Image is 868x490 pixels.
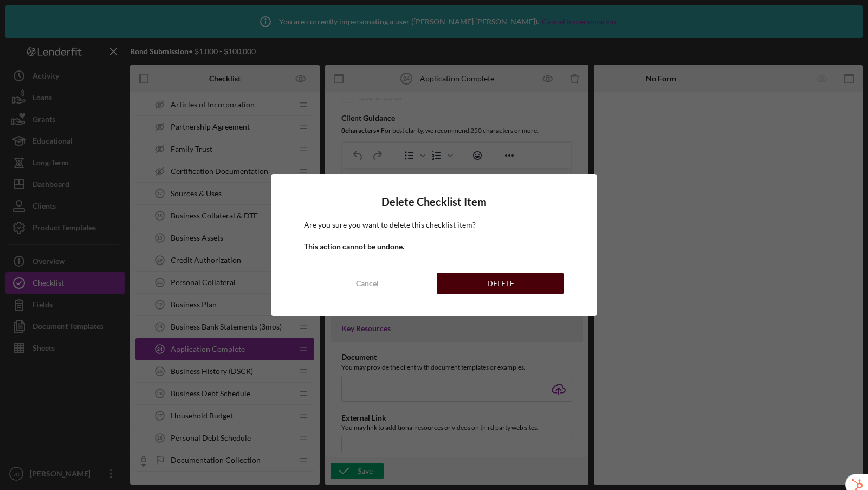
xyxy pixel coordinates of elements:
div: Cancel [356,273,379,294]
button: DELETE [437,273,564,294]
div: DELETE [487,273,514,294]
h4: Delete Checklist Item [304,196,565,208]
b: This action cannot be undone. [304,242,404,251]
body: Rich Text Area. Press ALT-0 for help. [9,9,220,21]
p: Are you sure you want to delete this checklist item? [304,219,565,231]
button: Cancel [304,273,431,294]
